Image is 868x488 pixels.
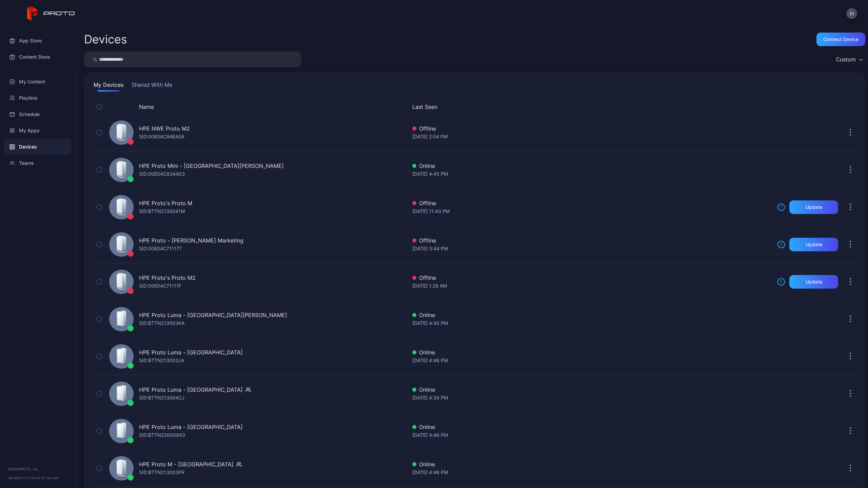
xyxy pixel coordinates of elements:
[412,311,772,319] div: Online
[412,245,772,253] div: [DATE] 3:44 PM
[412,386,772,394] div: Online
[139,236,243,245] div: HPE Proto - [PERSON_NAME] Marketing
[139,274,196,282] div: HPE Proto's Proto M2
[412,199,772,207] div: Offline
[412,170,772,178] div: [DATE] 4:45 PM
[139,103,154,111] button: Name
[844,103,857,111] div: Options
[139,207,185,215] div: SID: BTTN2130041M
[412,423,772,431] div: Online
[139,460,234,468] div: HPE Proto M - [GEOGRAPHIC_DATA]
[836,56,856,63] div: Custom
[4,122,72,139] a: My Apps
[806,204,822,210] div: Update
[4,49,72,65] a: Content Store
[816,33,865,46] button: Connect device
[774,103,835,111] div: Update Device
[789,200,838,214] button: Update
[412,124,772,133] div: Offline
[4,106,72,122] a: Schedule
[412,274,772,282] div: Offline
[139,311,287,319] div: HPE Proto Luma - [GEOGRAPHIC_DATA][PERSON_NAME]
[412,133,772,141] div: [DATE] 2:04 PM
[412,431,772,439] div: [DATE] 4:46 PM
[8,466,67,472] div: © 2025 PROTO, Inc.
[139,431,185,439] div: SID: BTTN230009X3
[412,236,772,245] div: Offline
[139,124,190,133] div: HPE NWE Proto M2
[4,139,72,155] a: Devices
[823,37,859,42] div: Connect device
[412,356,772,365] div: [DATE] 4:46 PM
[846,8,857,19] button: H
[412,282,772,290] div: [DATE] 1:28 AM
[412,468,772,476] div: [DATE] 4:46 PM
[789,275,838,289] button: Update
[412,319,772,327] div: [DATE] 4:45 PM
[139,386,243,394] div: HPE Proto Luma - [GEOGRAPHIC_DATA]
[139,245,182,253] div: SID: 00E04C711177
[92,81,125,92] button: My Devices
[139,319,184,327] div: SID: BTTN213003KA
[412,207,772,215] div: [DATE] 11:43 PM
[139,394,184,402] div: SID: BTTN213004CJ
[4,33,72,49] a: App Store
[789,238,838,251] button: Update
[139,170,185,178] div: SID: 00E04C93A403
[4,74,72,90] a: My Content
[139,162,284,170] div: HPE Proto Mini - [GEOGRAPHIC_DATA][PERSON_NAME]
[806,279,822,285] div: Update
[806,242,822,247] div: Update
[139,356,184,365] div: SID: BTTN213003JA
[8,476,31,480] span: Version 1.13.1 •
[139,468,184,476] div: SID: BTTN213003PR
[139,348,243,356] div: HPE Proto Luma - [GEOGRAPHIC_DATA]
[412,103,769,111] button: Last Seen
[412,460,772,468] div: Online
[139,423,243,431] div: HPE Proto Luma - [GEOGRAPHIC_DATA]
[412,162,772,170] div: Online
[832,52,865,67] button: Custom
[130,81,174,92] button: Shared With Me
[412,348,772,356] div: Online
[412,394,772,402] div: [DATE] 4:39 PM
[139,199,192,207] div: HPE Proto's Proto M
[4,90,72,106] a: Playlists
[31,476,59,480] a: Terms Of Service
[139,282,181,290] div: SID: 00E04C71111F
[84,33,127,45] h2: Devices
[4,155,72,171] a: Teams
[139,133,184,141] div: SID: 00E04C94EA09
